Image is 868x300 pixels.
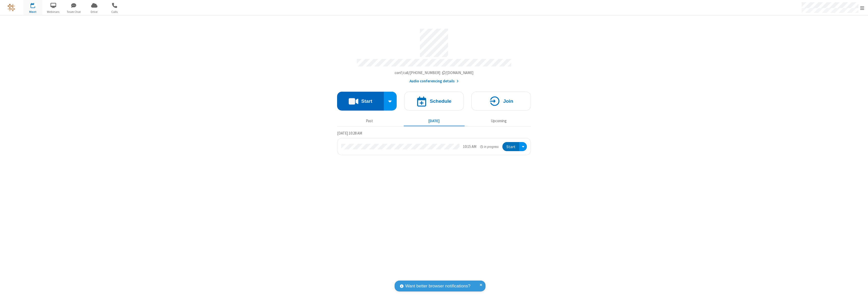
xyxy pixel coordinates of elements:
button: Start [337,92,384,111]
span: Team Chat [64,10,83,14]
img: QA Selenium DO NOT DELETE OR CHANGE [8,4,15,11]
span: Webinars [44,10,63,14]
h4: Join [503,99,513,104]
div: 1 [34,3,37,7]
button: Upcoming [468,116,529,126]
div: Start conference options [384,92,397,111]
span: Copy my meeting room link [395,70,474,75]
h4: Start [361,99,372,104]
span: Drive [85,10,104,14]
button: Schedule [404,92,464,111]
span: [DATE] 10:28 AM [337,131,362,136]
button: Join [471,92,531,111]
section: Today's Meetings [337,130,531,155]
button: Copy my meeting room linkCopy my meeting room link [395,70,474,76]
div: 10:15 AM [463,144,476,150]
section: Account details [337,25,531,84]
button: Audio conferencing details [410,78,459,84]
button: Past [339,116,400,126]
div: Open menu [519,142,527,151]
button: [DATE] [404,116,465,126]
span: Meet [23,10,42,14]
span: Want better browser notifications? [405,283,470,289]
em: in progress [480,144,499,149]
button: Start [502,142,519,151]
span: Calls [105,10,124,14]
h4: Schedule [430,99,451,104]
